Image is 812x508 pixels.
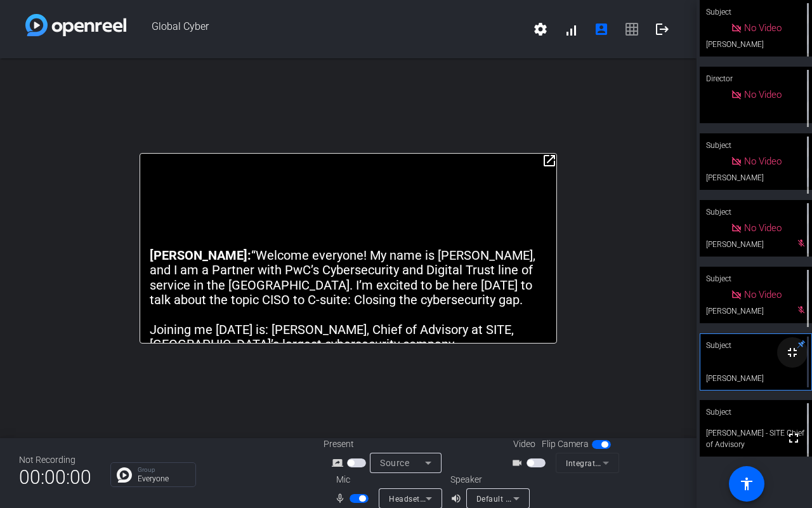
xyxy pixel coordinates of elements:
div: Present [324,438,450,451]
div: Director [700,67,812,91]
img: Chat Icon [117,467,132,483]
p: “Welcome everyone! My name is [PERSON_NAME], and I am a Partner with PwC’s Cybersecurity and Digi... [150,248,547,308]
span: Source [380,458,409,468]
mat-icon: volume_up [450,491,466,506]
button: signal_cellular_alt [556,14,586,44]
div: Subject [700,333,812,358]
span: Default - Headphones (3- Jabra Evolve 65 SE) (Bluetooth) [476,493,690,504]
span: Video [513,438,535,451]
div: Subject [700,400,812,424]
strong: [PERSON_NAME]: [150,248,251,263]
mat-icon: accessibility [739,476,754,491]
span: No Video [744,89,782,100]
mat-icon: fullscreen_exit [785,345,800,360]
p: Everyone [138,475,189,483]
span: Headset (3- Jabra Evolve 65 SE) [389,493,509,504]
div: Subject [700,267,812,291]
p: Group [138,467,189,473]
mat-icon: fullscreen [786,431,801,446]
mat-icon: open_in_new [542,153,557,168]
span: Flip Camera [542,438,589,451]
mat-icon: account_box [594,22,609,37]
div: Mic [324,473,450,486]
div: Not Recording [19,453,91,467]
mat-icon: settings [533,22,548,37]
div: Speaker [450,473,527,486]
mat-icon: videocam_outline [511,455,527,471]
mat-icon: screen_share_outline [332,455,347,471]
mat-icon: mic_none [334,491,350,506]
span: Global Cyber [126,14,525,44]
mat-icon: logout [655,22,670,37]
div: Subject [700,133,812,157]
img: white-gradient.svg [25,14,126,36]
p: Joining me [DATE] is: [PERSON_NAME], Chief of Advisory at SITE, [GEOGRAPHIC_DATA]’s largest cyber... [150,323,547,397]
span: No Video [744,222,782,234]
span: No Video [744,156,782,167]
span: No Video [744,289,782,300]
span: 00:00:00 [19,462,91,493]
span: No Video [744,22,782,34]
div: Subject [700,200,812,224]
